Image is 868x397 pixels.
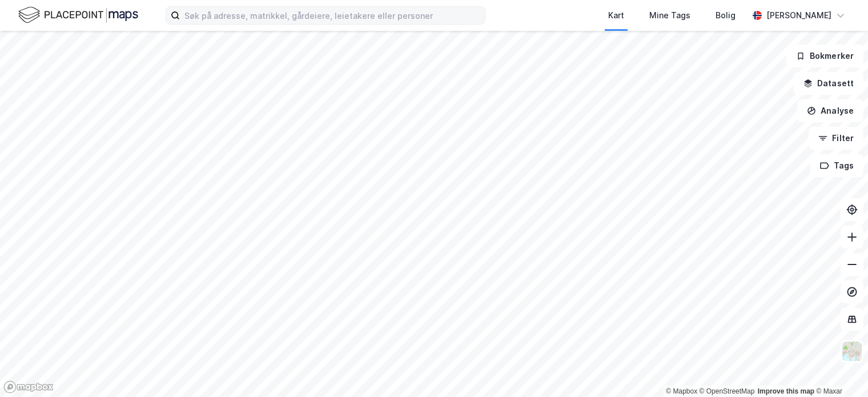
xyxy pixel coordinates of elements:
[649,9,690,22] div: Mine Tags
[608,9,624,22] div: Kart
[716,9,736,22] div: Bolig
[766,9,831,22] div: [PERSON_NAME]
[180,7,485,24] input: Søk på adresse, matrikkel, gårdeiere, leietakere eller personer
[18,5,138,25] img: logo.f888ab2527a4732fd821a326f86c7f29.svg
[811,342,868,397] iframe: Chat Widget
